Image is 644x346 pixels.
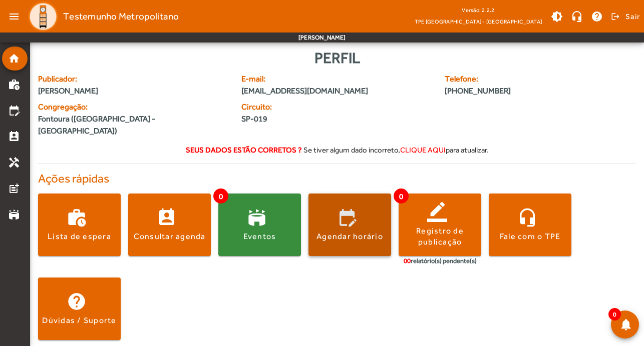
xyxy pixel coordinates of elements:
div: Versão: 2.2.2 [415,4,542,16]
mat-icon: post_add [8,182,20,194]
button: Registro de publicação [399,193,481,256]
mat-icon: stadium [8,208,20,220]
button: Agendar horário [308,193,391,256]
a: Testemunho Metropolitano [24,1,179,31]
strong: Seus dados estão corretos ? [186,145,302,154]
mat-icon: edit_calendar [8,104,20,116]
span: Congregação: [38,101,229,113]
button: Lista de espera [38,193,121,256]
img: Logo TPE [28,1,58,31]
div: Eventos [243,231,276,242]
span: Fontoura ([GEOGRAPHIC_DATA] - [GEOGRAPHIC_DATA]) [38,113,229,137]
button: Sair [609,9,640,24]
span: 0 [213,188,228,203]
div: Registro de publicação [399,225,481,248]
div: relatório(s) pendente(s) [404,256,477,266]
mat-icon: home [8,52,20,64]
span: 00 [404,257,411,264]
span: TPE [GEOGRAPHIC_DATA] - [GEOGRAPHIC_DATA] [415,16,542,26]
button: Fale com o TPE [489,193,571,256]
button: Dúvidas / Suporte [38,277,121,340]
span: 0 [608,308,621,320]
mat-icon: handyman [8,156,20,168]
div: Perfil [38,46,636,69]
div: Consultar agenda [134,231,206,242]
span: 0 [394,188,409,203]
span: Sair [625,8,640,24]
span: Telefone: [445,73,585,85]
span: Testemunho Metropolitano [63,8,179,24]
mat-icon: menu [4,6,24,26]
div: Dúvidas / Suporte [42,315,116,326]
span: E-mail: [241,73,433,85]
div: Lista de espera [48,231,111,242]
div: Fale com o TPE [500,231,561,242]
span: clique aqui [400,145,446,154]
button: Consultar agenda [128,193,211,256]
span: Publicador: [38,73,229,85]
span: [PHONE_NUMBER] [445,85,585,97]
mat-icon: work_history [8,78,20,90]
span: Circuito: [241,101,331,113]
button: Eventos [218,193,301,256]
div: Agendar horário [316,231,383,242]
h4: Ações rápidas [38,171,636,186]
span: [EMAIL_ADDRESS][DOMAIN_NAME] [241,85,433,97]
span: SP-019 [241,113,331,125]
span: Se tiver algum dado incorreto, para atualizar. [303,145,488,154]
mat-icon: perm_contact_calendar [8,130,20,142]
span: [PERSON_NAME] [38,85,229,97]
